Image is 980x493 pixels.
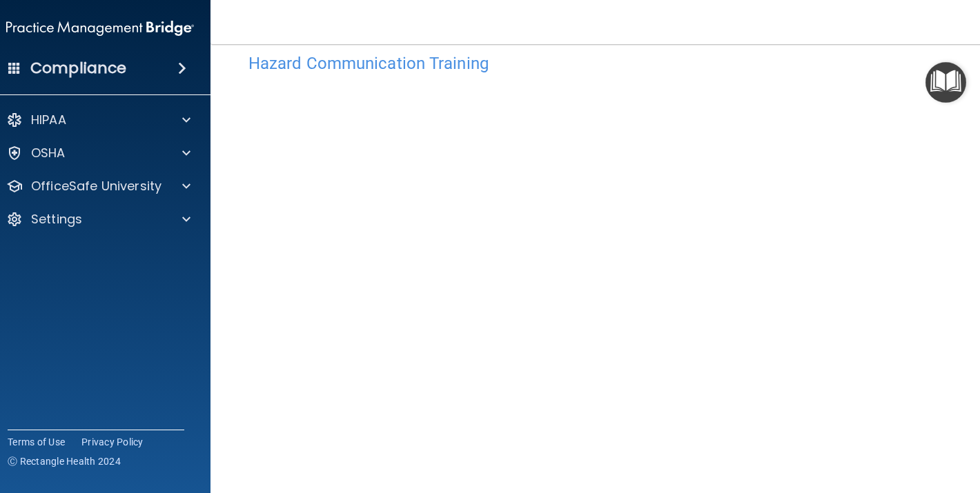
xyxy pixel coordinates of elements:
h4: Hazard Communication Training [248,54,952,72]
a: OSHA [6,145,190,161]
a: HIPAA [6,112,190,128]
a: Terms of Use [8,435,65,449]
img: PMB logo [6,14,194,42]
button: Open Resource Center [925,62,966,103]
a: OfficeSafe University [6,178,190,194]
p: OfficeSafe University [31,178,161,194]
span: Ⓒ Rectangle Health 2024 [8,454,121,468]
a: Privacy Policy [81,435,144,449]
p: HIPAA [31,112,66,128]
a: Settings [6,211,190,228]
p: Settings [31,211,82,228]
p: OSHA [31,145,66,161]
h4: Compliance [30,59,126,78]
